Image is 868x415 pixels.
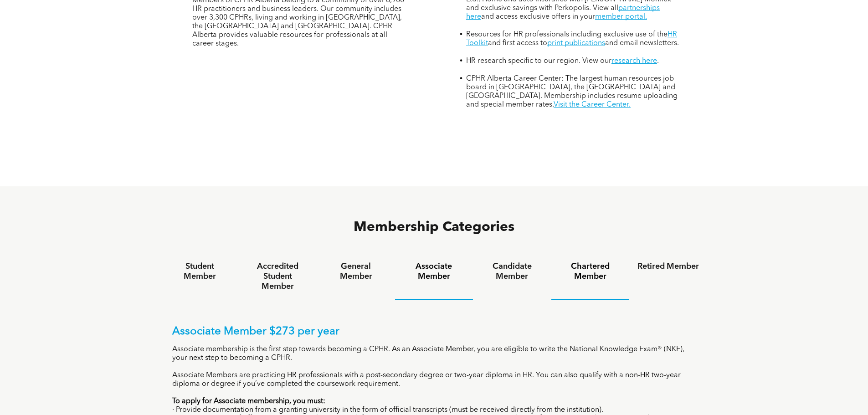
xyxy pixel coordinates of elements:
h4: Associate Member [403,261,465,282]
span: CPHR Alberta Career Center: The largest human resources job board in [GEOGRAPHIC_DATA], the [GEOG... [466,75,678,108]
h4: General Member [325,261,386,282]
h4: Candidate Member [481,261,543,282]
a: member portal. [595,13,647,20]
h4: Chartered Member [560,261,621,282]
span: . [657,57,659,65]
p: Associate membership is the first step towards becoming a CPHR. As an Associate Member, you are e... [172,345,696,363]
h4: Accredited Student Member [247,261,308,292]
span: HR research specific to our region. View our [466,57,611,65]
h4: Retired Member [637,261,699,272]
span: and email newsletters. [605,40,679,47]
p: Associate Members are practicing HR professionals with a post-secondary degree or two-year diplom... [172,371,696,389]
strong: To apply for Associate membership, you must: [172,398,325,405]
span: and access exclusive offers in your [481,13,595,20]
a: print publications [547,40,605,47]
p: · Provide documentation from a granting university in the form of official transcripts (must be r... [172,406,696,415]
a: research here [611,57,657,65]
span: and first access to [488,40,547,47]
span: Resources for HR professionals including exclusive use of the [466,31,668,38]
p: Associate Member $273 per year [172,325,696,338]
a: Visit the Career Center. [554,101,631,108]
span: Membership Categories [354,220,514,234]
h4: Student Member [169,261,231,282]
